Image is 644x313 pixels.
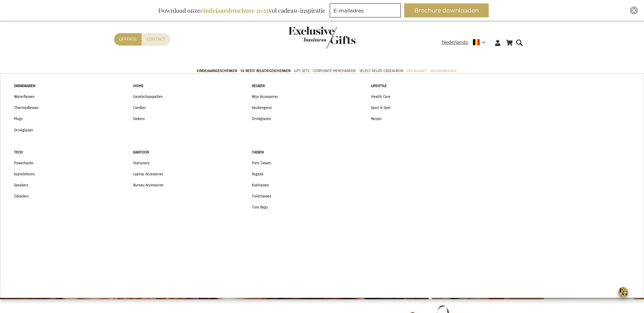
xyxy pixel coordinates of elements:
span: Gezelschapspellen [133,93,163,100]
span: Gift Sets [294,67,309,74]
b: eindejaarsbrochure 2025 [200,6,269,14]
span: Waterflessen [14,93,35,100]
input: E-mailadres [330,3,401,17]
img: Close [632,8,636,12]
span: Powerbanks [14,160,33,167]
span: Reizen [371,115,382,122]
button: Brochure downloaden [404,3,489,17]
span: Eindejaarsgeschenken [197,67,237,74]
span: Thermosflessen [14,104,39,111]
span: Wijn Accessoires [252,93,278,100]
span: Mugs [14,115,22,122]
span: Nederlands [442,39,468,46]
span: Select Keuze Cadeaubon [360,67,403,74]
a: Offerte [114,33,142,46]
span: Dekens [133,115,145,122]
span: Home [133,82,144,89]
div: Download onze vol cadeau-inspiratie [155,3,328,17]
span: Speakers [14,182,28,189]
a: Contact [142,33,170,46]
span: Fiets Tassen [252,160,271,167]
span: Candles [133,104,146,111]
span: Stationery [133,160,150,167]
span: koptelefoons [14,171,35,178]
span: Gelegenheden [430,67,456,74]
form: marketing offers and promotions [330,3,403,19]
span: 50 beste relatiegeschenken [240,67,290,74]
div: Close [630,6,638,14]
span: Toilettassen [252,193,271,200]
span: Kantoor [133,149,149,156]
span: Per Budget [407,67,427,74]
span: Koeltassen [252,182,269,189]
img: Exclusive Business gifts logo [288,26,356,49]
span: Tech [14,149,23,156]
span: Rugzak [252,171,263,178]
span: Lifestyle [371,82,387,89]
span: Bureau Accessoires [133,182,163,189]
span: Sport & Spel [371,104,390,111]
span: Corporate Merchandise [313,67,356,74]
a: store logo [288,26,322,49]
div: Nederlands [442,39,490,46]
span: Opladers [14,193,29,200]
span: Drinkglazen [14,127,33,134]
span: Tote Bags [252,204,268,211]
span: Keuken [252,82,265,89]
span: Tassen [252,149,264,156]
span: Health Care [371,93,390,100]
span: Keukengerei [252,104,272,111]
span: Drinkwaren [14,82,35,89]
span: Laptop Accessories [133,171,163,178]
span: Drinkglazen [252,115,271,122]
